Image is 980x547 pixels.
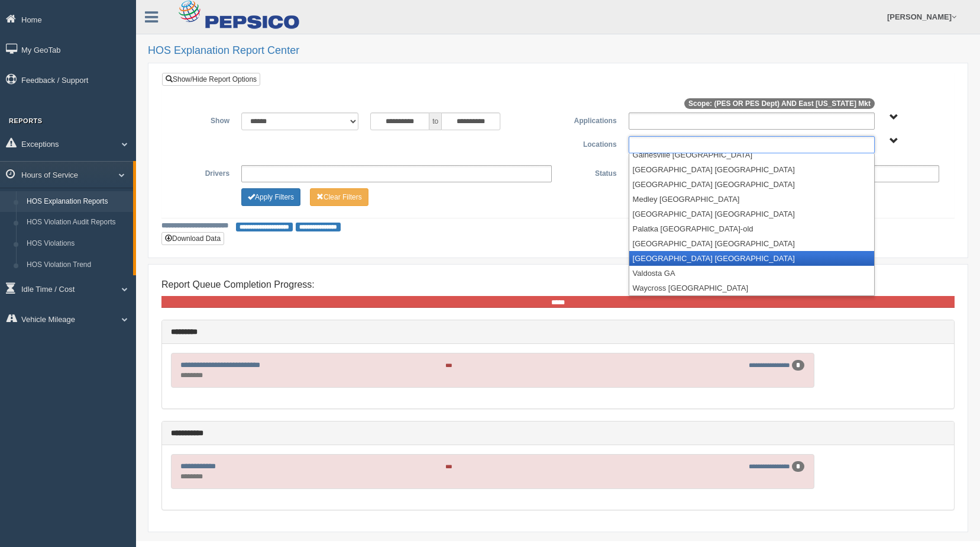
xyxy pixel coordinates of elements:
[684,98,875,109] span: Scope: (PES OR PES Dept) AND East [US_STATE] Mkt
[21,255,133,276] a: HOS Violation Trend
[241,188,300,206] button: Change Filter Options
[629,266,874,281] li: Valdosta GA
[558,112,622,127] label: Applications
[21,191,133,213] a: HOS Explanation Reports
[171,112,235,127] label: Show
[558,165,622,179] label: Status
[161,279,955,290] h4: Report Queue Completion Progress:
[629,236,874,251] li: [GEOGRAPHIC_DATA] [GEOGRAPHIC_DATA]
[171,165,235,179] label: Drivers
[161,232,224,245] button: Download Data
[629,281,874,295] li: Waycross [GEOGRAPHIC_DATA]
[429,112,441,130] span: to
[629,147,874,162] li: Gainesville [GEOGRAPHIC_DATA]
[162,73,260,86] a: Show/Hide Report Options
[310,188,368,206] button: Change Filter Options
[558,136,623,150] label: Locations
[629,192,874,207] li: Medley [GEOGRAPHIC_DATA]
[21,233,133,255] a: HOS Violations
[629,251,874,266] li: [GEOGRAPHIC_DATA] [GEOGRAPHIC_DATA]
[21,212,133,233] a: HOS Violation Audit Reports
[148,45,968,57] h2: HOS Explanation Report Center
[629,177,874,192] li: [GEOGRAPHIC_DATA] [GEOGRAPHIC_DATA]
[629,207,874,221] li: [GEOGRAPHIC_DATA] [GEOGRAPHIC_DATA]
[629,221,874,236] li: Palatka [GEOGRAPHIC_DATA]-old
[629,162,874,177] li: [GEOGRAPHIC_DATA] [GEOGRAPHIC_DATA]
